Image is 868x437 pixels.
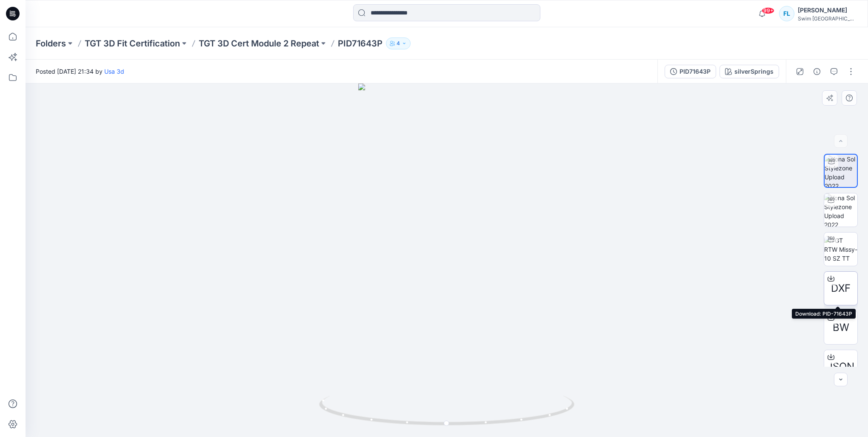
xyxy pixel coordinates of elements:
[338,37,383,49] p: PID71643P
[720,65,779,78] button: silverSprings
[680,67,711,76] div: PID71643P
[397,39,400,48] p: 4
[824,193,857,227] img: Kona Sol Stylezone Upload 2022
[386,37,411,49] button: 4
[824,236,857,263] img: TGT RTW Missy-10 SZ TT
[779,6,794,21] div: FL
[36,67,124,76] span: Posted [DATE] 21:34 by
[665,65,716,78] button: PID71643P
[810,65,824,78] button: Details
[104,68,124,75] a: Usa 3d
[199,37,319,49] a: TGT 3D Cert Module 2 Repeat
[734,67,774,76] div: silverSprings
[833,320,849,335] span: BW
[762,7,774,14] span: 99+
[36,37,66,49] a: Folders
[798,5,857,15] div: [PERSON_NAME]
[825,155,857,187] img: Kona Sol Stylezone Upload 2022
[831,281,851,296] span: DXF
[827,359,854,374] span: JSON
[798,15,857,22] div: Swim [GEOGRAPHIC_DATA]
[85,37,180,49] a: TGT 3D Fit Certification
